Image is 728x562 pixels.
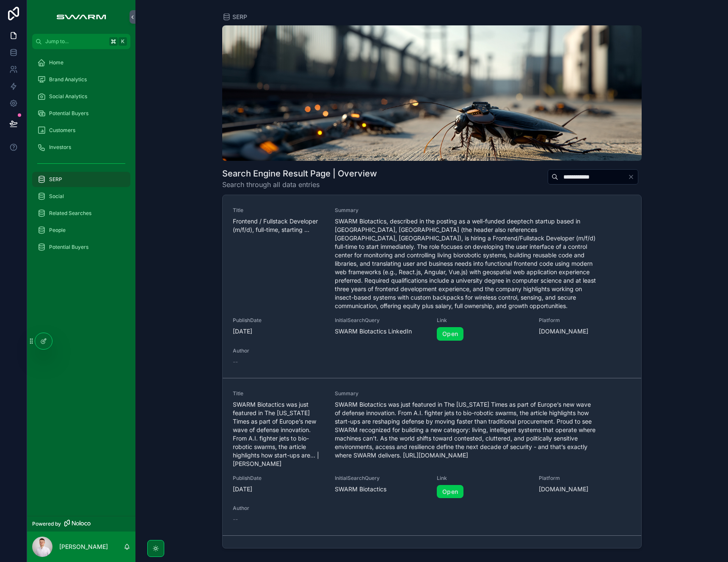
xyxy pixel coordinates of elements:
span: PublishDate [233,475,325,482]
span: Title [233,548,325,554]
a: Home [32,55,130,70]
span: [DOMAIN_NAME] [539,327,631,336]
span: InitialSearchQuery [335,475,427,482]
a: Powered by [27,516,135,532]
span: [DATE] [233,485,325,493]
a: TitleSWARM Biotactics was just featured in The [US_STATE] Times as part of Europe’s new wave of d... [223,378,641,536]
a: Related Searches [32,206,130,221]
span: Brand Analytics [49,76,87,83]
span: SWARM Biotactics, described in the posting as a well-funded deeptech startup based in [GEOGRAPHIC... [335,217,597,310]
span: SWARM Biotactics LinkedIn [335,327,427,336]
button: Clear [628,174,638,180]
span: [DATE] [233,327,325,336]
span: Platform [539,317,631,324]
a: Social Analytics [32,89,130,104]
p: [PERSON_NAME] [59,543,108,551]
span: SWARM Biotactics [335,485,427,493]
span: Platform [539,475,631,482]
button: Jump to...K [32,34,130,49]
span: Potential Buyers [49,110,88,117]
span: Jump to... [45,38,106,45]
span: -- [233,515,238,523]
span: Powered by [32,521,61,527]
span: Social Analytics [49,93,87,100]
span: Summary [335,548,597,554]
div: scrollable content [27,49,135,266]
span: Home [49,59,63,66]
a: SERP [32,172,130,187]
span: -- [233,358,238,366]
img: App logo [52,10,110,24]
a: Open [437,327,463,341]
a: Potential Buyers [32,240,130,255]
span: SERP [49,176,62,183]
span: Title [233,207,325,214]
span: Summary [335,390,597,397]
span: Related Searches [49,210,91,217]
a: TitleFrontend / Fullstack Developer (m/f/d), full-time, starting ...SummarySWARM Biotactics, desc... [223,195,641,378]
span: Potential Buyers [49,244,88,251]
span: Author [233,347,325,354]
a: Brand Analytics [32,72,130,87]
a: Investors [32,140,130,155]
span: Social [49,193,64,200]
span: PublishDate [233,317,325,324]
a: Potential Buyers [32,106,130,121]
span: Title [233,390,325,397]
span: K [119,38,126,45]
span: Summary [335,207,597,214]
a: Social [32,189,130,204]
span: Link [437,475,529,482]
span: SWARM Biotactics was just featured in The [US_STATE] Times as part of Europe’s new wave of defens... [335,400,597,460]
h1: Search Engine Result Page | Overview [222,168,377,179]
span: Customers [49,127,75,134]
a: SERP [222,13,247,21]
span: [DOMAIN_NAME] [539,485,631,493]
span: SWARM Biotactics was just featured in The [US_STATE] Times as part of Europe’s new wave of defens... [233,400,325,468]
a: Customers [32,123,130,138]
span: Investors [49,144,71,151]
span: Link [437,317,529,324]
span: SERP [232,13,247,21]
span: Search through all data entries [222,179,377,190]
span: People [49,227,66,234]
a: Open [437,485,463,499]
span: Frontend / Fullstack Developer (m/f/d), full-time, starting ... [233,217,325,234]
a: People [32,223,130,238]
span: Author [233,505,325,512]
span: InitialSearchQuery [335,317,427,324]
